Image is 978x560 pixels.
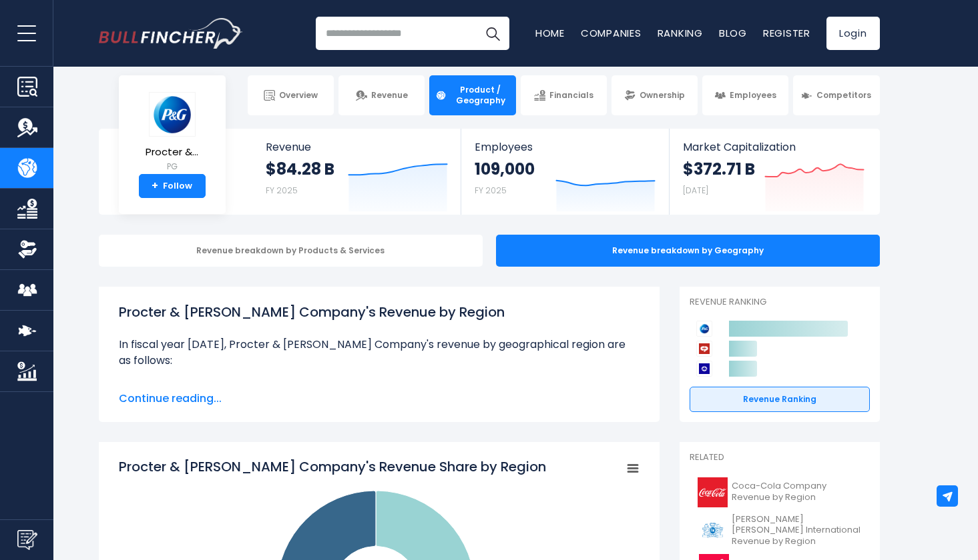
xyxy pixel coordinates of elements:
li: $42.70 B [119,379,640,395]
span: Revenue [371,90,408,101]
a: Ownership [612,75,698,115]
a: Revenue Ranking [690,387,870,412]
strong: $372.71 B [683,159,755,179]
a: Go to homepage [99,18,242,49]
small: [DATE] [683,185,708,196]
a: Ranking [658,26,703,40]
b: Non-US: [132,379,176,395]
a: Market Capitalization $372.71 B [DATE] [670,129,878,215]
img: KO logo [698,477,728,507]
strong: $84.28 B [266,159,334,179]
img: Ownership [17,239,37,259]
span: Competitors [816,90,871,101]
img: Procter & Gamble Company competitors logo [696,321,712,337]
span: Financials [549,90,593,101]
a: Revenue [338,75,425,115]
img: PM logo [698,515,728,545]
span: Procter &... [146,147,198,158]
span: Ownership [640,90,685,101]
div: Revenue breakdown by Geography [496,235,880,267]
tspan: Procter & [PERSON_NAME] Company's Revenue Share by Region [119,457,546,476]
span: [PERSON_NAME] [PERSON_NAME] International Revenue by Region [732,514,862,548]
a: Home [535,26,565,40]
a: Companies [581,26,642,40]
span: Market Capitalization [683,141,865,153]
p: In fiscal year [DATE], Procter & [PERSON_NAME] Company's revenue by geographical region are as fo... [119,337,640,369]
small: PG [146,161,198,173]
img: Bullfincher logo [99,18,243,49]
p: Related [690,452,870,463]
span: Coca-Cola Company Revenue by Region [732,481,862,503]
h1: Procter & [PERSON_NAME] Company's Revenue by Region [119,302,640,322]
a: Product / Geography [429,75,515,115]
strong: + [152,180,158,192]
small: FY 2025 [475,185,507,196]
div: Revenue breakdown by Products & Services [99,235,483,267]
a: Coca-Cola Company Revenue by Region [690,474,870,511]
a: Financials [521,75,607,115]
a: Employees [702,75,788,115]
span: Employees [475,141,656,153]
p: Revenue Ranking [690,297,870,308]
a: Revenue $84.28 B FY 2025 [252,129,461,215]
a: +Follow [139,174,206,198]
img: Colgate-Palmolive Company competitors logo [696,341,712,357]
a: Employees 109,000 FY 2025 [461,129,669,215]
a: Procter &... PG [145,91,199,175]
span: Overview [279,90,318,101]
a: [PERSON_NAME] [PERSON_NAME] International Revenue by Region [690,511,870,551]
span: Revenue [266,141,448,153]
a: Register [763,26,810,40]
span: Product / Geography [451,85,509,105]
strong: 109,000 [475,159,535,179]
a: Blog [719,26,747,40]
img: Kimberly-Clark Corporation competitors logo [696,361,712,377]
a: Login [826,17,880,50]
span: Employees [730,90,776,101]
button: Search [476,17,509,50]
span: Continue reading... [119,391,640,407]
a: Competitors [793,75,879,115]
a: Overview [248,75,334,115]
small: FY 2025 [266,185,298,196]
